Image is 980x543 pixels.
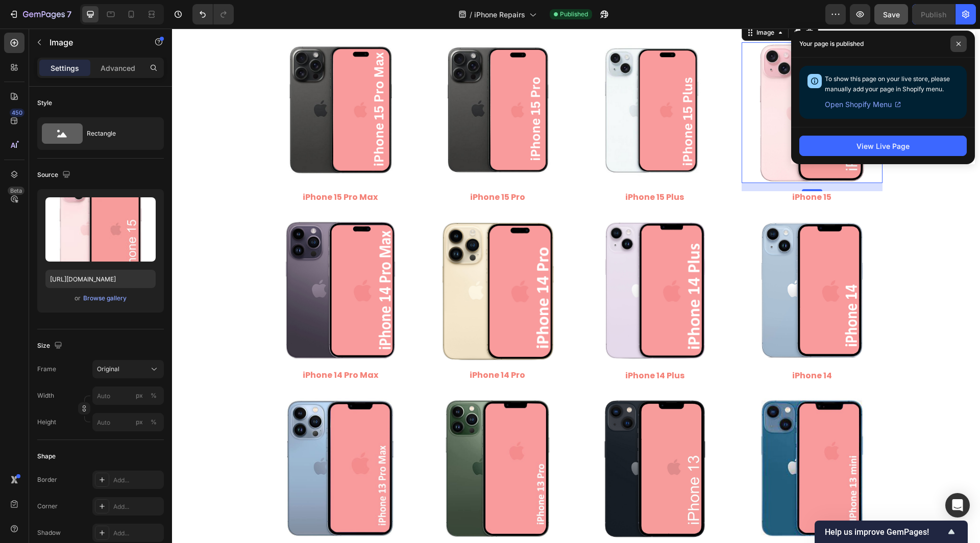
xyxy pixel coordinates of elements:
div: Style [37,98,52,108]
p: iPhone 14 Pro Max [99,342,238,352]
div: Open Intercom Messenger [945,493,970,518]
button: 7 [4,4,76,24]
iframe: Design area [172,29,980,543]
img: iPhone_13.jpg [412,370,553,510]
span: / [470,9,472,20]
span: or [75,292,81,304]
img: iPhone_15.jpg [570,14,710,154]
span: To show this page on your live store, please manually add your page in Shopify menu. [825,75,950,93]
button: View Live Page [799,136,967,156]
button: px [148,390,160,402]
img: 497438306892514440-dcd92b5a-277b-4dc1-8960-2aa1b4310d5a.jpg [570,370,710,510]
div: Beta [8,187,24,195]
button: % [133,390,145,402]
div: View Live Page [856,141,910,151]
img: preview-image [45,197,156,262]
p: iPhone 14 Plus [413,342,552,353]
span: Open Shopify Menu [825,98,892,111]
button: Browse gallery [83,293,127,303]
div: Add... [113,476,161,485]
input: px% [92,413,164,431]
div: Shadow [37,528,61,537]
p: Image [50,36,136,48]
p: 7 [67,8,71,20]
img: 497438306892514440-ed5afb1e-f18d-4a32-9d44-6cb9252a13a1.jpg [98,370,239,510]
input: https://example.com/image.jpg [45,270,156,288]
div: Border [37,475,57,484]
p: iPhone 15 Plus [413,164,552,174]
span: Original [97,365,119,374]
button: Original [92,360,164,378]
img: 497438306892514440-f2e7c79d-aeae-4f7a-8a3c-ba7f4c933fcc.jpg [255,370,396,510]
div: % [151,418,157,427]
p: iPhone 14 [571,342,709,353]
p: Your page is published [799,39,864,49]
span: iPhone Repairs [474,9,525,20]
div: Size [37,339,64,353]
p: iPhone 15 Pro [256,164,395,174]
div: Source [37,168,72,182]
label: Width [37,391,54,400]
button: Show survey - Help us improve GemPages! [825,526,958,538]
div: Browse gallery [83,294,127,303]
img: gempages_497438306892514440-ae5052f9-e7f4-4660-865b-cfbf56f9959c.png [412,192,553,332]
button: % [133,416,145,428]
div: Add... [113,529,161,538]
div: % [151,391,157,400]
p: iPhone 15 [571,164,709,174]
label: Frame [37,365,56,374]
p: Settings [51,63,79,73]
img: gempages_497438306892514440-b14c2d63-e97d-425f-943b-510435d47e32.png [255,192,396,332]
input: px% [92,386,164,405]
div: Undo/Redo [192,4,234,24]
div: 450 [10,109,24,117]
div: px [136,418,143,427]
img: 497438306892514440-955cb700-5116-44e5-87f6-72e9e625c95a.jpg [570,192,710,332]
div: px [136,391,143,400]
p: Advanced [101,63,135,73]
span: Help us improve GemPages! [825,527,945,537]
label: Height [37,418,56,427]
span: Published [560,10,588,19]
button: px [148,416,160,428]
img: gempages_497438306892514440-6e2e40d0-4406-41c7-9996-6841626620f5.png [98,192,239,332]
button: Publish [912,4,955,24]
p: iPhone 14 Pro [256,342,395,352]
div: Corner [37,502,58,511]
div: Publish [921,9,946,20]
img: iPhone_15_Plus.png [412,14,553,154]
span: Save [883,10,900,19]
div: Shape [37,452,56,461]
div: Rectangle [87,122,149,145]
button: Save [874,4,908,24]
div: Add... [113,502,161,511]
